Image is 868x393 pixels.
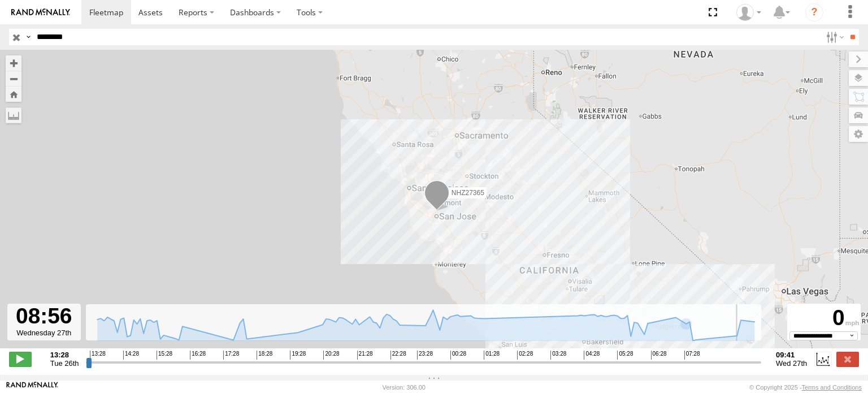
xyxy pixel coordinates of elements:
span: 23:28 [417,351,433,360]
span: Tue 26th Aug 2025 [50,359,79,368]
span: 06:28 [651,351,667,360]
span: NHZ27365 [452,189,484,197]
span: 03:28 [550,351,566,360]
span: 00:28 [450,351,466,360]
label: Search Filter Options [822,29,846,45]
strong: 09:41 [776,351,807,359]
span: 13:28 [90,351,106,360]
label: Measure [6,107,21,123]
span: 07:28 [684,351,700,360]
label: Close [836,352,859,366]
div: Zulema McIntosch [732,4,765,21]
a: Visit our Website [6,382,58,393]
div: Version: 306.00 [383,384,426,391]
span: 04:28 [584,351,600,360]
label: Map Settings [849,126,868,142]
span: 02:28 [517,351,533,360]
span: 17:28 [223,351,239,360]
span: 05:28 [617,351,633,360]
div: 0 [789,305,859,331]
span: 21:28 [357,351,373,360]
button: Zoom out [6,71,21,87]
span: 18:28 [257,351,272,360]
i: ? [805,3,823,21]
label: Search Query [24,29,33,45]
span: Wed 27th Aug 2025 [776,359,807,368]
img: rand-logo.svg [11,8,70,16]
span: 14:28 [123,351,139,360]
button: Zoom in [6,55,21,71]
span: 20:28 [323,351,339,360]
div: © Copyright 2025 - [749,384,862,391]
button: Zoom Home [6,87,21,102]
a: Terms and Conditions [802,384,862,391]
span: 15:28 [157,351,172,360]
span: 01:28 [484,351,500,360]
strong: 13:28 [50,351,79,359]
label: Play/Stop [9,352,32,366]
span: 19:28 [290,351,306,360]
span: 16:28 [190,351,206,360]
span: 22:28 [390,351,406,360]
